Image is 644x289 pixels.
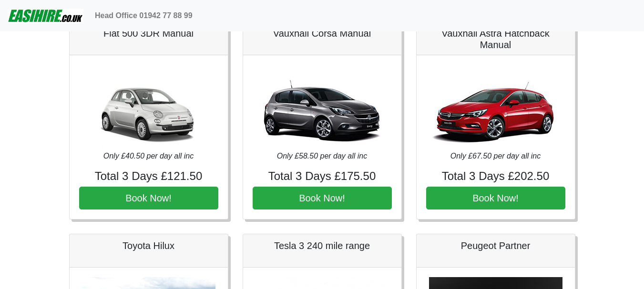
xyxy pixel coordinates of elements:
h4: Total 3 Days £202.50 [426,169,565,183]
img: Vauxhall Astra Hatchback Manual [429,65,562,150]
b: Head Office 01942 77 88 99 [95,11,193,20]
h5: Peugeot Partner [426,240,565,251]
a: Head Office 01942 77 88 99 [91,6,196,25]
i: Only £67.50 per day all inc [450,152,541,160]
button: Book Now! [79,187,218,209]
img: Vauxhall Corsa Manual [256,65,389,150]
h5: Vauxhall Astra Hatchback Manual [426,28,565,50]
button: Book Now! [426,187,565,209]
h5: Vauxhall Corsa Manual [253,28,392,39]
i: Only £58.50 per day all inc [277,152,367,160]
img: Fiat 500 3DR Manual [82,65,215,150]
button: Book Now! [253,187,392,209]
i: Only £40.50 per day all inc [103,152,194,160]
h5: Fiat 500 3DR Manual [79,28,218,39]
h5: Toyota Hilux [79,240,218,251]
img: easihire_logo_small.png [8,6,83,25]
h4: Total 3 Days £121.50 [79,169,218,183]
h5: Tesla 3 240 mile range [253,240,392,251]
h4: Total 3 Days £175.50 [253,169,392,183]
